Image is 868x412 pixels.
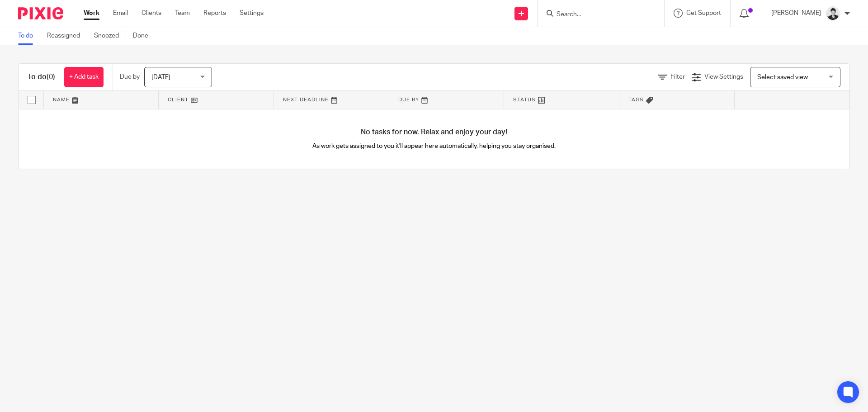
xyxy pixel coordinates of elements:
[686,10,721,16] span: Get Support
[203,9,226,18] a: Reports
[133,27,155,45] a: Done
[120,72,140,81] p: Due by
[556,11,637,19] input: Search
[28,72,55,82] h1: To do
[113,9,128,18] a: Email
[704,74,743,80] span: View Settings
[226,142,642,151] p: As work gets assigned to you it'll appear here automatically, helping you stay organised.
[18,27,40,45] a: To do
[94,27,126,45] a: Snoozed
[64,67,104,87] a: + Add task
[628,97,644,102] span: Tags
[826,6,840,21] img: squarehead.jpg
[240,9,264,18] a: Settings
[19,128,849,137] h4: No tasks for now. Relax and enjoy your day!
[18,7,63,19] img: Pixie
[84,9,99,18] a: Work
[142,9,161,18] a: Clients
[151,74,170,81] span: [DATE]
[47,73,55,81] span: (0)
[771,9,821,18] p: [PERSON_NAME]
[47,27,87,45] a: Reassigned
[175,9,190,18] a: Team
[757,74,808,81] span: Select saved view
[670,74,685,80] span: Filter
